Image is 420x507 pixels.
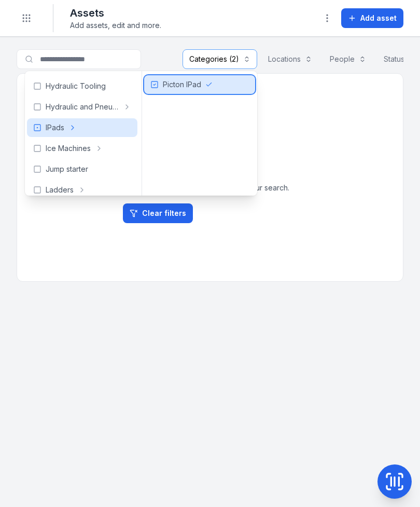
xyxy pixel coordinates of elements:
span: Jump starter [46,164,88,174]
button: Locations [261,49,319,69]
button: Add asset [341,8,403,28]
a: Clear filters [123,203,193,223]
span: Ice Machines [46,143,91,154]
span: Ladders [46,185,74,195]
button: Categories (2) [183,49,257,69]
span: Add asset [360,13,397,23]
span: Hydraulic Tooling [46,81,106,91]
span: Hydraulic and Pneumatic Tools [46,102,119,112]
span: Add assets, edit and more. [70,20,161,31]
button: People [323,49,373,69]
button: Toggle navigation [17,8,36,28]
h2: Assets [70,6,161,20]
span: IPads [46,122,64,133]
span: Picton IPad [163,79,201,90]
